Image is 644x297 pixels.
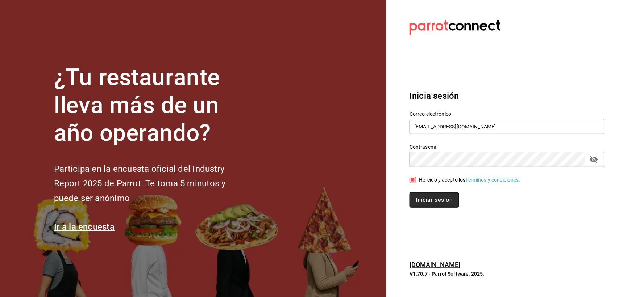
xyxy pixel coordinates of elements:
[410,112,604,117] label: Correo electrónico
[54,64,250,147] h1: ¿Tu restaurante lleva más de un año operando?
[410,261,461,268] a: [DOMAIN_NAME]
[419,176,520,184] div: He leído y acepto los
[410,119,604,134] input: Ingresa tu correo electrónico
[410,192,459,208] button: Iniciar sesión
[54,222,115,232] a: Ir a la encuesta
[410,270,604,277] p: V1.70.7 - Parrot Software, 2025.
[410,145,604,150] label: Contraseña
[54,162,250,206] h2: Participa en la encuesta oficial del Industry Report 2025 de Parrot. Te toma 5 minutos y puede se...
[466,177,520,183] a: Términos y condiciones.
[410,89,604,102] h3: Inicia sesión
[588,153,600,166] button: passwordField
